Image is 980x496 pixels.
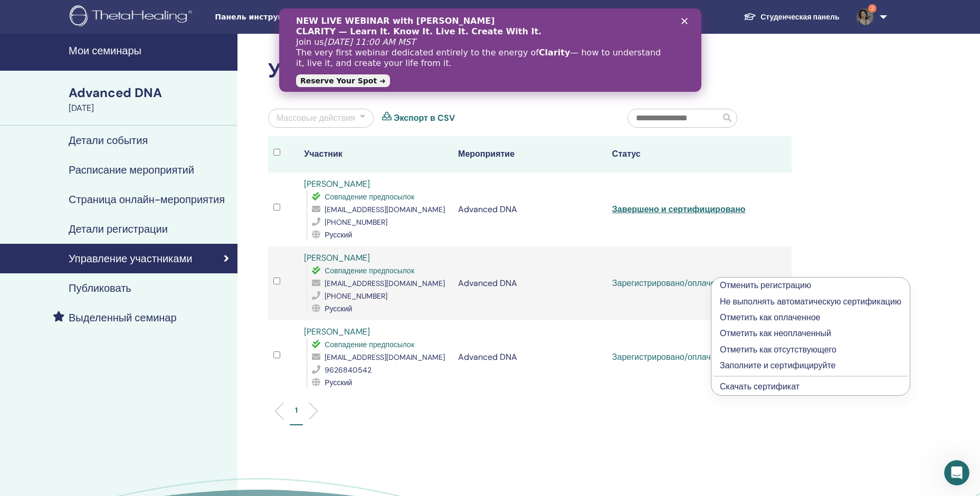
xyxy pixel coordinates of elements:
h4: Страница онлайн-мероприятия [69,193,225,206]
a: Advanced DNA[DATE] [62,84,237,115]
a: Завершено и сертифицировано [612,204,746,215]
h4: Выделенный семинар [69,311,177,324]
span: Русский [325,230,352,240]
p: Отметить как неоплаченный [720,327,901,340]
span: 9626840542 [325,365,372,375]
span: Совпадение предпосылок [325,266,414,275]
th: Мероприятие [453,136,607,173]
h4: Мои семинары [69,44,231,57]
th: Участник [299,136,453,173]
img: default.jpg [857,8,873,25]
div: Advanced DNA [69,84,231,102]
span: Панель инструктора [215,12,373,23]
p: 1 [295,405,298,416]
h4: Расписание мероприятий [69,164,194,176]
p: Отменить регистрацию [720,279,901,292]
h4: Управление участниками [69,252,192,265]
a: Экспорт в CSV [394,112,455,125]
span: [PHONE_NUMBER] [325,291,387,301]
span: Русский [325,304,352,313]
h4: Детали события [69,134,148,147]
span: [PHONE_NUMBER] [325,217,387,227]
div: Закрыть [402,9,413,16]
span: Совпадение предпосылок [325,340,414,349]
p: Отметить как оплаченное [720,311,901,324]
h4: Детали регистрации [69,223,168,235]
iframe: Intercom live chat [944,460,969,485]
span: 2 [868,4,877,13]
h4: Публиковать [69,282,131,294]
span: [EMAIL_ADDRESS][DOMAIN_NAME] [325,352,445,362]
a: Скачать сертификат [720,381,800,392]
td: Advanced DNA [453,173,607,246]
p: Заполните и сертифицируйте [720,359,901,372]
span: Русский [325,378,352,387]
p: Не выполнять автоматическую сертификацию [720,295,901,308]
h2: Управление участниками [268,59,792,83]
a: Студенческая панель [735,7,848,27]
a: [PERSON_NAME] [304,252,370,263]
td: Advanced DNA [453,320,607,394]
p: Отметить как отсутствующего [720,344,901,356]
a: [PERSON_NAME] [304,178,370,189]
div: Массовые действия [277,112,355,125]
img: graduation-cap-white.svg [744,12,756,21]
div: [DATE] [69,102,231,115]
img: logo.png [70,5,196,29]
th: Статус [607,136,761,173]
iframe: Intercom live chat баннер [279,8,701,92]
span: [EMAIL_ADDRESS][DOMAIN_NAME] [325,205,445,214]
td: Advanced DNA [453,246,607,320]
span: [EMAIL_ADDRESS][DOMAIN_NAME] [325,279,445,288]
span: Совпадение предпосылок [325,192,414,202]
a: [PERSON_NAME] [304,326,370,337]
